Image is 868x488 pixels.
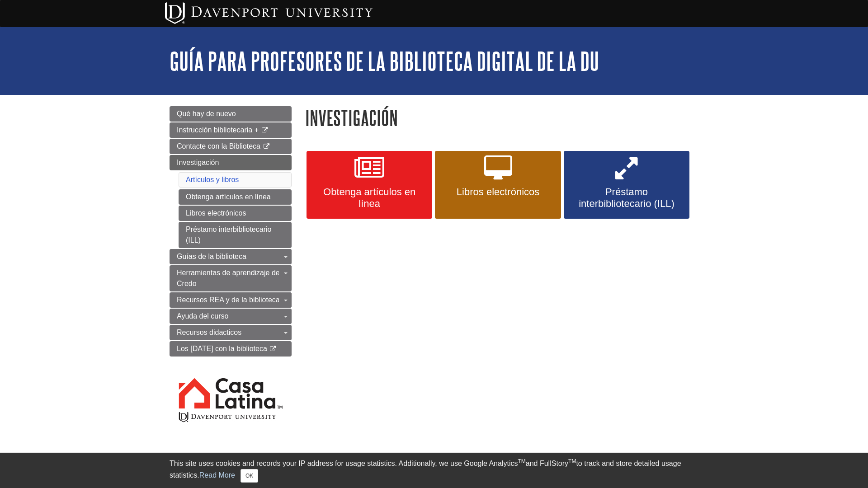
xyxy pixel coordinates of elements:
span: Recursos didacticos [177,328,241,336]
a: Obtenga artículos en línea [179,189,292,205]
a: Los [DATE] con la biblioteca [170,341,292,357]
a: Préstamo interbibliotecario (ILL) [179,222,292,248]
span: Contacte con la Biblioteca [177,142,260,150]
a: Guías de la biblioteca [170,249,292,264]
a: Instrucción bibliotecaria + [170,122,292,138]
span: Ayuda del curso [177,312,228,320]
i: This link opens in a new window [269,346,277,352]
span: Qué hay de nuevo [177,110,236,117]
a: Contacte con la Biblioteca [170,139,292,154]
button: Close [241,469,258,483]
a: Obtenga artículos en línea [307,151,432,219]
a: Libros electrónicos [179,206,292,221]
span: Recursos REA y de la biblioteca [177,296,280,304]
a: Ayuda del curso [170,309,292,324]
a: Recursos REA y de la biblioteca [170,292,292,308]
h1: Investigación [305,106,698,129]
span: Los [DATE] con la biblioteca [177,345,267,352]
span: Libros electrónicos [442,186,554,198]
a: Read More [199,471,235,479]
div: Guide Page Menu [170,106,292,439]
a: Artículos y libros [186,176,239,183]
span: Investigación [177,159,219,166]
div: This site uses cookies and records your IP address for usage statistics. Additionally, we use Goo... [170,458,698,483]
sup: TM [568,458,576,465]
span: Herramientas de aprendizaje de Credo [177,269,280,287]
a: Guía para profesores de la biblioteca digital de la DU [170,47,599,75]
a: Recursos didacticos [170,325,292,340]
a: Herramientas de aprendizaje de Credo [170,265,292,291]
i: This link opens in a new window [262,144,270,150]
a: Préstamo interbibliotecario (ILL) [564,151,689,219]
span: Obtenga artículos en línea [313,186,425,210]
a: Investigación [170,155,292,170]
sup: TM [518,458,525,465]
a: Qué hay de nuevo [170,106,292,122]
span: Préstamo interbibliotecario (ILL) [571,186,683,210]
i: This link opens in a new window [260,127,268,133]
a: Libros electrónicos [435,151,561,219]
span: Instrucción bibliotecaria + [177,126,259,134]
img: Davenport University [165,2,373,24]
span: Guías de la biblioteca [177,253,246,260]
